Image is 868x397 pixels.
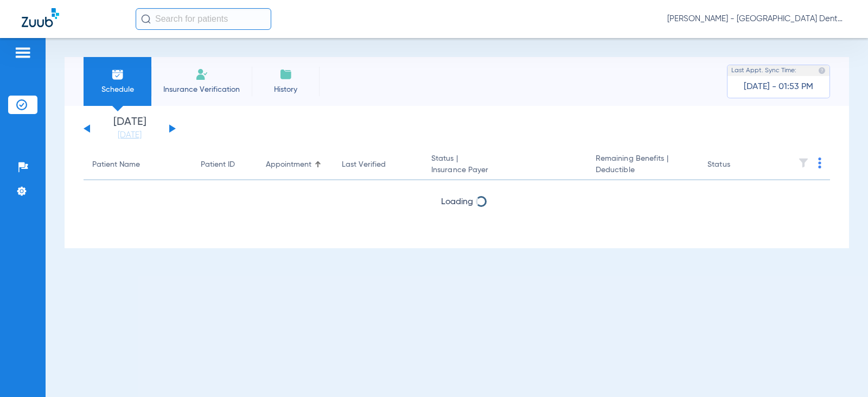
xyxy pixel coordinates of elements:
[195,68,208,81] img: Manual Insurance Verification
[667,14,846,24] span: [PERSON_NAME] - [GEOGRAPHIC_DATA] Dental Care
[97,130,162,141] a: [DATE]
[342,159,386,171] div: Last Verified
[97,117,162,141] li: [DATE]
[699,150,772,180] th: Status
[266,159,324,171] div: Appointment
[141,14,151,24] img: Search Icon
[92,84,143,95] span: Schedule
[818,157,821,168] img: group-dot-blue.svg
[111,68,124,81] img: Schedule
[92,159,183,171] div: Patient Name
[731,65,796,76] span: Last Appt. Sync Time:
[342,159,414,171] div: Last Verified
[431,165,578,176] span: Insurance Payer
[818,67,826,74] img: last sync help info
[260,84,311,95] span: History
[798,157,809,168] img: filter.svg
[159,84,244,95] span: Insurance Verification
[201,159,235,171] div: Patient ID
[22,8,59,27] img: Zuub Logo
[92,159,140,171] div: Patient Name
[136,8,271,30] input: Search for patients
[596,165,690,176] span: Deductible
[14,46,31,59] img: hamburger-icon
[587,150,699,180] th: Remaining Benefits |
[201,159,248,171] div: Patient ID
[279,68,292,81] img: History
[744,81,813,92] span: [DATE] - 01:53 PM
[441,198,473,206] span: Loading
[423,150,587,180] th: Status |
[266,159,311,171] div: Appointment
